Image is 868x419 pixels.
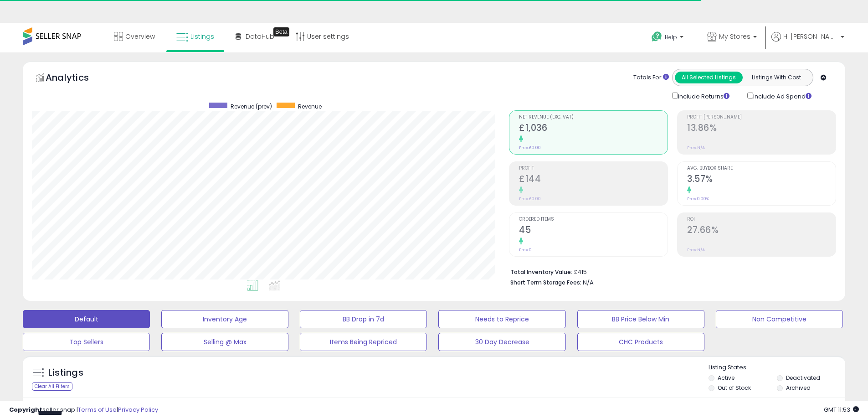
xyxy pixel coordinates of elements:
[519,196,541,202] small: Prev: £0.00
[718,374,734,382] label: Active
[824,405,859,414] span: 2025-08-18 11:53 GMT
[665,91,740,101] div: Include Returns
[23,333,150,351] button: Top Sellers
[9,406,158,414] div: seller snap | |
[519,115,668,120] span: Net Revenue (Exc. VAT)
[519,123,668,135] h2: £1,036
[665,33,677,41] span: Help
[190,32,214,41] span: Listings
[23,310,150,328] button: Default
[107,23,162,50] a: Overview
[273,27,289,36] div: Tooltip anchor
[9,405,42,414] strong: Copyright
[169,23,221,50] a: Listings
[577,333,704,351] button: CHC Products
[438,310,565,328] button: Needs to Reprice
[687,217,836,222] span: ROI
[577,310,704,328] button: BB Price Below Min
[687,145,705,150] small: Prev: N/A
[651,31,663,42] i: Get Help
[771,32,844,52] a: Hi [PERSON_NAME]
[687,196,709,202] small: Prev: 0.00%
[519,174,668,186] h2: £144
[519,145,541,150] small: Prev: £0.00
[786,374,820,382] label: Deactivated
[161,310,288,328] button: Inventory Age
[740,91,826,101] div: Include Ad Spend
[719,32,750,41] span: My Stores
[519,166,668,171] span: Profit
[687,225,836,237] h2: 27.66%
[783,32,838,41] span: Hi [PERSON_NAME]
[510,268,572,276] b: Total Inventory Value:
[289,23,356,50] a: User settings
[583,278,594,287] span: N/A
[231,103,272,110] span: Revenue (prev)
[519,217,668,222] span: Ordered Items
[687,123,836,135] h2: 13.86%
[718,384,751,392] label: Out of Stock
[32,382,72,391] div: Clear All Filters
[300,333,427,351] button: Items Being Repriced
[700,23,764,52] a: My Stores
[300,310,427,328] button: BB Drop in 7d
[687,174,836,186] h2: 3.57%
[644,24,693,52] a: Help
[125,32,155,41] span: Overview
[48,367,83,379] h5: Listings
[519,247,532,253] small: Prev: 0
[687,247,705,253] small: Prev: N/A
[519,225,668,237] h2: 45
[709,363,845,372] p: Listing States:
[246,32,274,41] span: DataHub
[742,72,810,83] button: Listings With Cost
[716,310,843,328] button: Non Competitive
[510,279,581,286] b: Short Term Storage Fees:
[161,333,288,351] button: Selling @ Max
[298,103,322,110] span: Revenue
[438,333,565,351] button: 30 Day Decrease
[633,73,669,82] div: Totals For
[687,166,836,171] span: Avg. Buybox Share
[229,23,281,50] a: DataHub
[675,72,743,83] button: All Selected Listings
[46,71,107,86] h5: Analytics
[786,384,811,392] label: Archived
[687,115,836,120] span: Profit [PERSON_NAME]
[510,266,829,277] li: £415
